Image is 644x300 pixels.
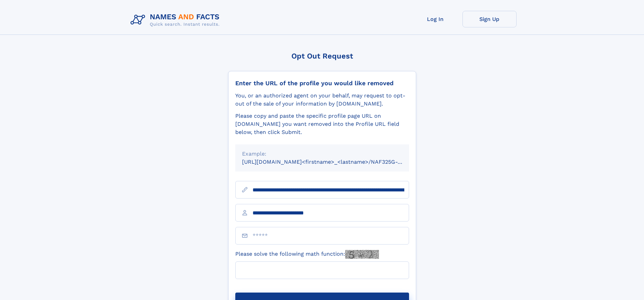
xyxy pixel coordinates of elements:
[242,159,422,165] small: [URL][DOMAIN_NAME]<firstname>_<lastname>/NAF325G-xxxxxxxx
[228,52,416,60] div: Opt Out Request
[462,11,517,27] a: Sign Up
[408,11,462,27] a: Log In
[235,112,409,136] div: Please copy and paste the specific profile page URL on [DOMAIN_NAME] you want removed into the Pr...
[235,92,409,108] div: You, or an authorized agent on your behalf, may request to opt-out of the sale of your informatio...
[128,11,225,29] img: Logo Names and Facts
[235,79,409,87] div: Enter the URL of the profile you would like removed
[242,150,402,158] div: Example:
[235,250,379,259] label: Please solve the following math function:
